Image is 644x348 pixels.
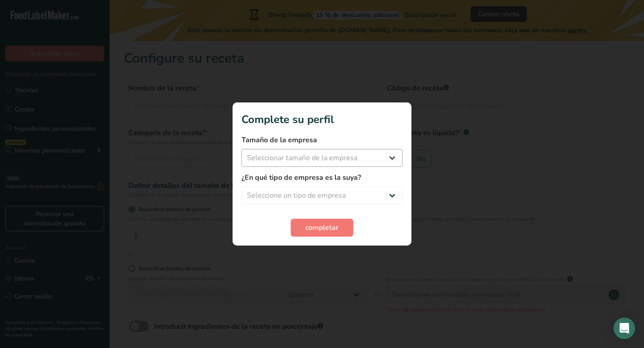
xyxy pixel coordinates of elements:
button: completar [291,219,353,237]
label: ¿En qué tipo de empresa es la suya? [241,172,402,183]
label: Tamaño de la empresa [241,135,402,145]
span: completar [305,222,339,233]
h1: Complete su perfil [241,111,402,127]
div: Open Intercom Messenger [614,318,635,339]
